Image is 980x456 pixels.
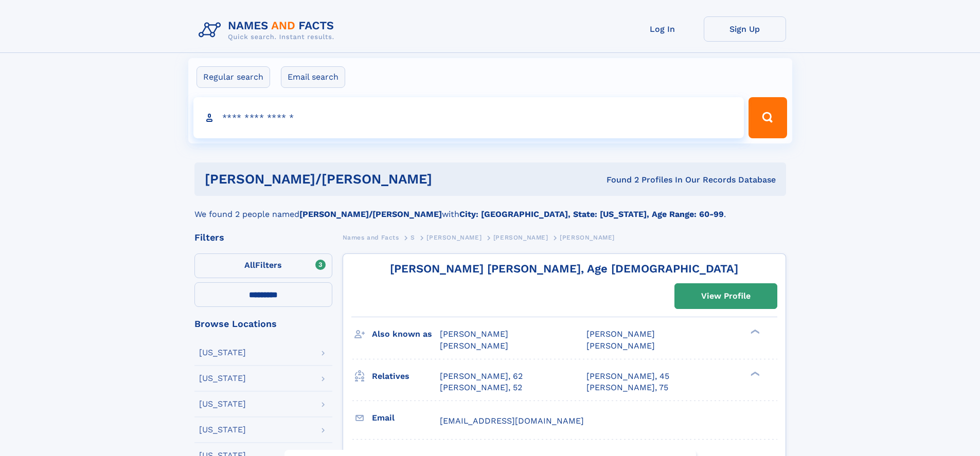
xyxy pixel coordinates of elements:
b: [PERSON_NAME]/[PERSON_NAME] [299,209,442,219]
a: Sign Up [704,16,786,42]
a: [PERSON_NAME], 45 [586,371,669,382]
div: Browse Locations [194,319,332,329]
a: Names and Facts [343,231,399,244]
span: [PERSON_NAME] [426,234,482,241]
span: [PERSON_NAME] [440,329,508,339]
input: search input [193,97,744,138]
a: [PERSON_NAME], 52 [440,382,522,393]
a: [PERSON_NAME], 75 [586,382,668,393]
div: We found 2 people named with . [194,196,786,221]
h3: Email [372,409,440,427]
h1: [PERSON_NAME]/[PERSON_NAME] [205,173,520,186]
h3: Also known as [372,325,440,343]
span: [PERSON_NAME] [560,234,615,241]
a: View Profile [675,284,777,308]
span: [EMAIL_ADDRESS][DOMAIN_NAME] [440,416,584,426]
button: Search Button [749,97,787,138]
label: Regular search [197,66,270,88]
div: Found 2 Profiles In Our Records Database [519,174,776,186]
span: [PERSON_NAME] [440,341,508,351]
span: All [244,260,255,270]
img: Logo Names and Facts [194,16,343,44]
span: [PERSON_NAME] [586,341,655,351]
div: ❯ [748,370,760,377]
b: City: [GEOGRAPHIC_DATA], State: [US_STATE], Age Range: 60-99 [459,209,724,219]
div: [US_STATE] [199,349,246,357]
span: [PERSON_NAME] [586,329,655,339]
div: View Profile [701,284,751,308]
div: [US_STATE] [199,426,246,434]
span: [PERSON_NAME] [493,234,548,241]
a: Log In [621,16,704,42]
div: ❯ [748,329,760,335]
a: [PERSON_NAME] [PERSON_NAME], Age [DEMOGRAPHIC_DATA] [390,262,738,275]
label: Email search [281,66,345,88]
div: [US_STATE] [199,400,246,408]
div: Filters [194,233,332,242]
h3: Relatives [372,368,440,385]
span: S [411,234,415,241]
a: [PERSON_NAME] [426,231,482,244]
a: [PERSON_NAME] [493,231,548,244]
a: S [411,231,415,244]
label: Filters [194,253,332,278]
a: [PERSON_NAME], 62 [440,371,523,382]
div: [US_STATE] [199,374,246,382]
